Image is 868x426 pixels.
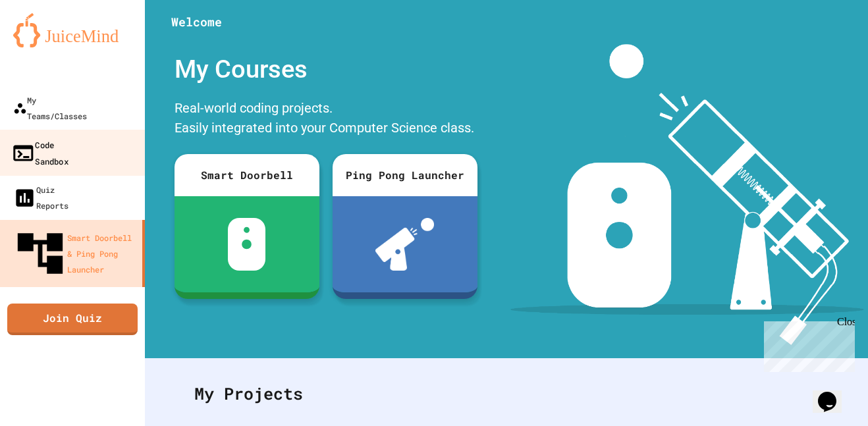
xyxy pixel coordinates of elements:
div: Ping Pong Launcher [333,154,477,196]
img: banner-image-my-projects.png [510,44,863,345]
div: Chat with us now!Close [5,5,91,84]
img: sdb-white.svg [228,218,265,271]
div: My Projects [181,368,832,419]
div: My Courses [168,44,484,95]
div: Smart Doorbell & Ping Pong Launcher [13,226,137,280]
a: Join Quiz [7,304,138,335]
img: logo-orange.svg [13,13,132,47]
div: Smart Doorbell [175,154,319,196]
div: Quiz Reports [13,182,68,213]
iframe: chat widget [759,316,855,372]
div: Real-world coding projects. Easily integrated into your Computer Science class. [168,95,484,144]
iframe: chat widget [813,373,855,413]
img: ppl-with-ball.png [375,218,434,271]
div: Code Sandbox [11,136,68,169]
div: My Teams/Classes [13,92,87,124]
